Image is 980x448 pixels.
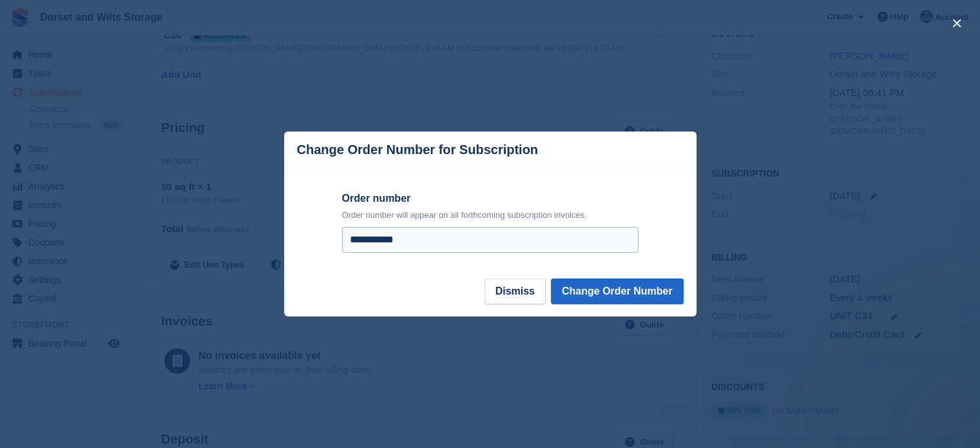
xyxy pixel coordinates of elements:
[485,278,546,304] button: Dismiss
[342,209,639,222] p: Order number will appear on all forthcoming subscription invoices.
[551,278,684,304] button: Change Order Number
[946,13,967,34] button: close
[297,142,538,157] p: Change Order Number for Subscription
[342,191,639,206] label: Order number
